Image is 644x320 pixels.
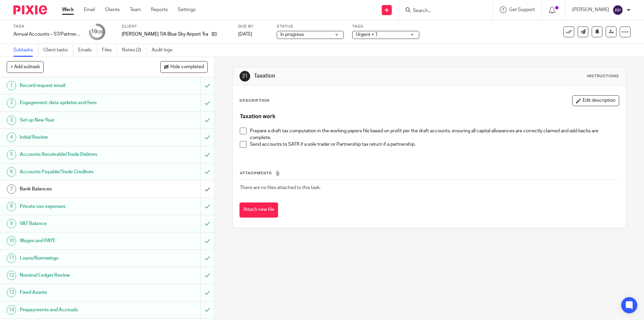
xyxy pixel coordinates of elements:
input: Search [412,8,473,14]
a: Files [102,44,117,57]
label: Task [13,24,80,29]
a: Notes (2) [122,44,147,57]
div: 4 [7,133,16,142]
a: Settings [178,6,196,13]
h1: Accounts Receivable/Trade Debtors [20,149,136,159]
label: Client [122,24,230,29]
h1: Loans/Borrowings [20,253,136,263]
a: Team [130,6,141,13]
div: Annual Accounts – ST/Partnership - Software [13,31,80,38]
div: 21 [239,71,250,82]
h1: Record request email [20,81,136,91]
a: Audit logs [152,44,177,57]
button: Edit description [572,95,619,106]
p: [PERSON_NAME] [572,6,609,13]
div: 19 [91,28,103,36]
div: 6 [7,167,16,177]
span: Get Support [509,7,535,12]
div: 14 [7,305,16,315]
h1: Prepayments and Accruals [20,305,136,315]
div: Instructions [587,74,619,79]
p: Send accounts to SATR if a sole trader or Partnership tax return if a partnership. [250,141,619,148]
small: /25 [97,30,103,34]
a: Clients [105,6,120,13]
span: [DATE] [238,32,252,37]
div: 11 [7,254,16,263]
div: 10 [7,236,16,245]
strong: Taxation work [240,114,275,119]
p: Description [239,98,269,103]
a: Reports [151,6,168,13]
img: Pixie [13,5,47,14]
span: In progress [280,32,304,37]
div: 8 [7,202,16,211]
a: Work [62,6,74,13]
div: 2 [7,98,16,108]
h1: Nominal Ledger Review [20,270,136,280]
a: Emails [78,44,97,57]
a: Subtasks [13,44,38,57]
h1: Taxation [254,73,444,80]
div: 3 [7,116,16,125]
h1: Engagement, data updates and fees [20,98,136,108]
h1: Accounts Payable/Trade Creditors [20,167,136,177]
button: Hide completed [160,61,208,73]
h1: Bank Balances [20,184,136,194]
div: 1 [7,81,16,90]
a: Email [84,6,95,13]
span: Attachments [240,171,272,175]
span: Hide completed [170,64,204,70]
div: 7 [7,184,16,194]
div: 5 [7,150,16,159]
span: Urgent + 1 [356,32,378,37]
label: Tags [352,24,419,29]
h1: Private use expenses [20,201,136,212]
h1: Set up New Year [20,115,136,125]
h1: Fixed Assets [20,287,136,298]
img: svg%3E [612,5,623,15]
p: Prepare a draft tax computation in the working papers file based on profit per the draft accounts... [250,128,619,141]
a: Client tasks [43,44,73,57]
h1: VAT Balance [20,219,136,229]
p: [PERSON_NAME] T/A Blue Sky Airport Transfers [122,31,208,38]
h1: Initial Review [20,132,136,142]
button: + Add subtask [7,61,44,73]
div: 9 [7,219,16,228]
button: Attach new file [239,202,278,218]
label: Status [277,24,344,29]
label: Due by [238,24,268,29]
h1: Wages and PAYE [20,236,136,246]
div: 12 [7,271,16,280]
div: 13 [7,288,16,297]
span: There are no files attached to this task. [240,185,321,190]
